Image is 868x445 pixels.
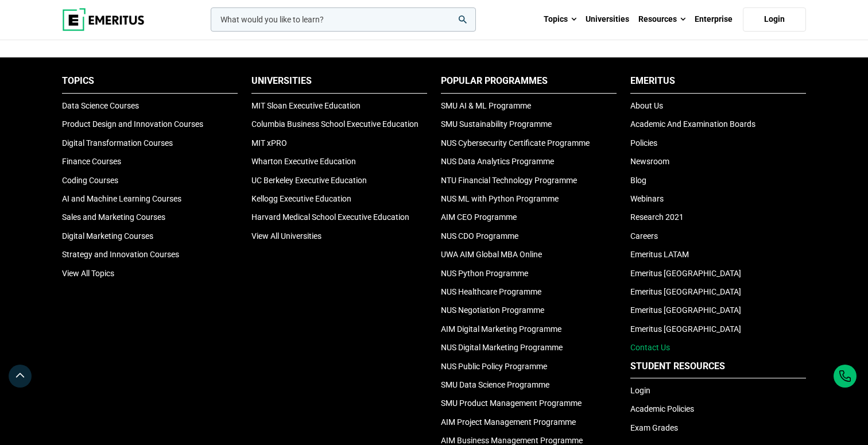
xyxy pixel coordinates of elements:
[630,250,689,259] a: Emeritus LATAM
[441,157,554,166] a: NUS Data Analytics Programme
[441,138,590,148] a: NUS Cybersecurity Certificate Programme
[62,101,139,110] a: Data Science Courses
[441,231,518,241] a: NUS CDO Programme
[630,231,658,241] a: Careers
[62,212,165,222] a: Sales and Marketing Courses
[62,250,179,259] a: Strategy and Innovation Courses
[441,287,541,296] a: NUS Healthcare Programme
[630,101,663,110] a: About Us
[441,194,559,203] a: NUS ML with Python Programme
[630,138,657,148] a: Policies
[441,362,547,371] a: NUS Public Policy Programme
[441,269,528,278] a: NUS Python Programme
[251,194,351,203] a: Kellogg Executive Education
[630,404,694,413] a: Academic Policies
[62,138,173,148] a: Digital Transformation Courses
[62,231,153,241] a: Digital Marketing Courses
[630,324,741,334] a: Emeritus [GEOGRAPHIC_DATA]
[630,119,755,129] a: Academic And Examination Boards
[441,101,531,110] a: SMU AI & ML Programme
[441,417,576,427] a: AIM Project Management Programme
[630,343,670,352] a: Contact Us
[743,7,806,32] a: Login
[62,194,181,203] a: AI and Machine Learning Courses
[251,138,287,148] a: MIT xPRO
[630,287,741,296] a: Emeritus [GEOGRAPHIC_DATA]
[62,176,118,185] a: Coding Courses
[441,305,544,315] a: NUS Negotiation Programme
[441,324,561,334] a: AIM Digital Marketing Programme
[251,176,367,185] a: UC Berkeley Executive Education
[441,436,583,445] a: AIM Business Management Programme
[251,231,321,241] a: View All Universities
[441,250,542,259] a: UWA AIM Global MBA Online
[441,176,577,185] a: NTU Financial Technology Programme
[441,380,549,389] a: SMU Data Science Programme
[441,398,582,408] a: SMU Product Management Programme
[630,194,664,203] a: Webinars
[630,386,650,395] a: Login
[211,7,476,32] input: woocommerce-product-search-field-0
[630,423,678,432] a: Exam Grades
[441,212,517,222] a: AIM CEO Programme
[630,212,684,222] a: Research 2021
[630,305,741,315] a: Emeritus [GEOGRAPHIC_DATA]
[62,157,121,166] a: Finance Courses
[251,119,418,129] a: Columbia Business School Executive Education
[441,343,563,352] a: NUS Digital Marketing Programme
[251,101,361,110] a: MIT Sloan Executive Education
[62,269,114,278] a: View All Topics
[251,157,356,166] a: Wharton Executive Education
[251,212,409,222] a: Harvard Medical School Executive Education
[630,176,646,185] a: Blog
[441,119,552,129] a: SMU Sustainability Programme
[630,269,741,278] a: Emeritus [GEOGRAPHIC_DATA]
[62,119,203,129] a: Product Design and Innovation Courses
[630,157,669,166] a: Newsroom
